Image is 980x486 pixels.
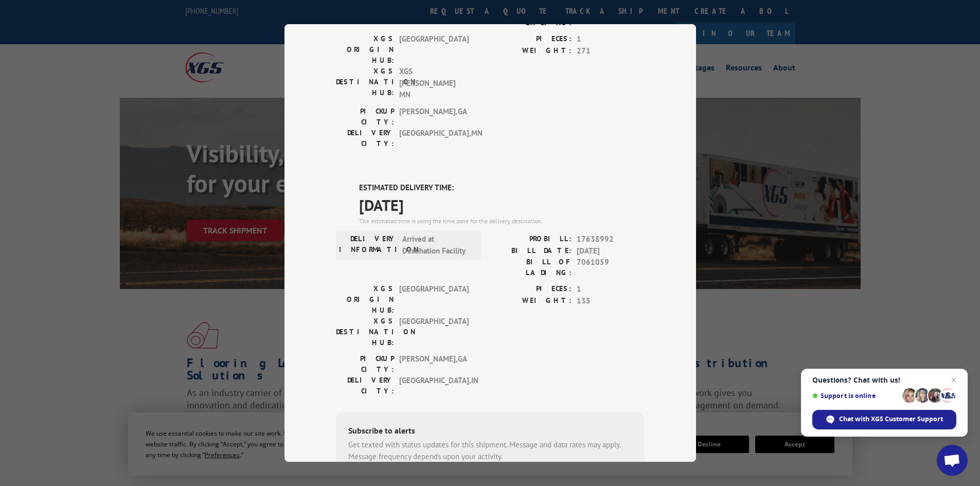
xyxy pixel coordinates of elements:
span: [PERSON_NAME] , GA [399,353,469,375]
label: PIECES: [490,33,572,45]
div: Get texted with status updates for this shipment. Message and data rates may apply. Message frequ... [348,439,632,462]
label: DELIVERY CITY: [336,128,394,149]
label: XGS DESTINATION HUB: [336,316,394,348]
span: 1 [577,33,645,45]
label: ESTIMATED DELIVERY TIME: [359,182,645,194]
label: XGS ORIGIN HUB: [336,33,394,66]
span: XGS [PERSON_NAME] MN [399,66,469,101]
span: [GEOGRAPHIC_DATA] , MN [399,128,469,149]
span: [PERSON_NAME] , GA [399,106,469,128]
div: Open chat [937,445,968,476]
label: DELIVERY INFORMATION: [339,233,397,257]
span: Support is online [812,392,899,400]
span: 17638992 [577,233,645,245]
span: 135 [577,295,645,307]
label: PIECES: [490,283,572,295]
label: WEIGHT: [490,45,572,57]
label: PROBILL: [490,233,572,245]
span: 7061059 [577,257,645,278]
span: Chat with XGS Customer Support [839,415,943,424]
label: PICKUP CITY: [336,353,394,375]
span: 271 [577,45,645,57]
span: Questions? Chat with us! [812,376,956,384]
span: [GEOGRAPHIC_DATA] [399,33,469,66]
div: Subscribe to alerts [348,424,632,439]
div: Chat with XGS Customer Support [812,410,956,429]
span: Close chat [948,374,960,386]
span: [GEOGRAPHIC_DATA] [399,283,469,316]
span: [GEOGRAPHIC_DATA] [399,316,469,348]
span: [GEOGRAPHIC_DATA] , IN [399,375,469,397]
label: PICKUP CITY: [336,106,394,128]
label: BILL OF LADING: [490,257,572,278]
span: [DATE] [577,245,645,257]
div: The estimated time is using the time zone for the delivery destination. [359,217,645,226]
label: XGS DESTINATION HUB: [336,66,394,101]
label: XGS ORIGIN HUB: [336,283,394,316]
span: 1 [577,283,645,295]
label: WEIGHT: [490,295,572,307]
span: Arrived at Destination Facility [402,233,472,257]
label: DELIVERY CITY: [336,375,394,397]
span: [DATE] [359,193,645,217]
label: BILL DATE: [490,245,572,257]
